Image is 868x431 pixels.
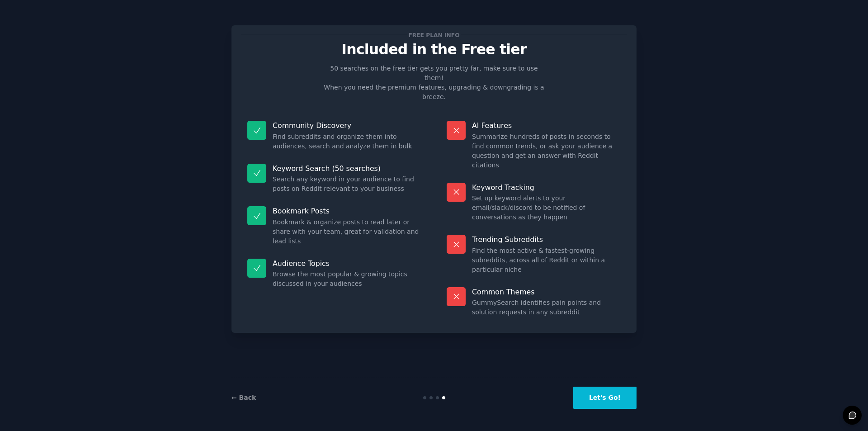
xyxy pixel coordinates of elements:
[472,235,621,244] p: Trending Subreddits
[273,164,421,173] p: Keyword Search (50 searches)
[273,218,421,246] dd: Bookmark & organize posts to read later or share with your team, great for validation and lead lists
[241,42,627,57] p: Included in the Free tier
[273,270,421,289] dd: Browse the most popular & growing topics discussed in your audiences
[273,259,421,268] p: Audience Topics
[273,132,421,151] dd: Find subreddits and organize them into audiences, search and analyze them in bulk
[231,394,256,401] a: ← Back
[472,183,621,192] p: Keyword Tracking
[320,64,548,102] p: 50 searches on the free tier gets you pretty far, make sure to use them! When you need the premiu...
[273,121,421,130] p: Community Discovery
[573,387,637,409] button: Let's Go!
[273,175,421,194] dd: Search any keyword in your audience to find posts on Reddit relevant to your business
[472,194,621,222] dd: Set up keyword alerts to your email/slack/discord to be notified of conversations as they happen
[407,30,461,40] span: Free plan info
[472,121,621,130] p: AI Features
[472,298,621,317] dd: GummySearch identifies pain points and solution requests in any subreddit
[472,132,621,170] dd: Summarize hundreds of posts in seconds to find common trends, or ask your audience a question and...
[273,206,421,216] p: Bookmark Posts
[472,246,621,275] dd: Find the most active & fastest-growing subreddits, across all of Reddit or within a particular niche
[472,287,621,297] p: Common Themes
